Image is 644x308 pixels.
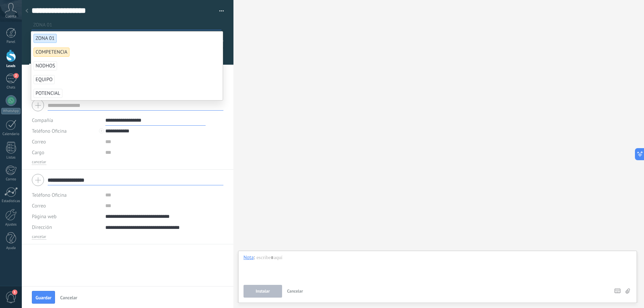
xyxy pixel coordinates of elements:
div: Cargo [32,147,100,158]
button: Instalar [244,285,282,298]
button: cancelar [32,234,46,240]
span: EQUIPO [34,75,55,84]
span: Dirección [32,225,52,230]
span: Correo [32,139,46,145]
span: 2 [13,73,19,78]
span: ZONA 01 [34,34,57,43]
button: cancelar [32,160,46,165]
span: Correo [32,203,46,209]
div: Panel [1,40,21,44]
div: Ajustes [1,223,21,227]
span: Cancelar [287,288,303,294]
button: Guardar [32,291,55,304]
div: Leads [1,64,21,68]
span: Cancelar [60,295,77,300]
span: NODHOS [34,61,57,70]
div: Correo [1,177,21,182]
button: Teléfono Oficina [32,126,67,136]
div: Dirección [32,222,100,233]
span: : [254,254,255,261]
span: Teléfono Oficina [32,128,67,134]
span: Teléfono Oficina [32,192,67,198]
button: Teléfono Oficina [32,190,67,200]
label: Compañía [32,118,53,123]
div: Página web [32,211,100,222]
span: Guardar [36,295,51,300]
button: Correo [32,136,46,147]
span: 1 [12,290,17,295]
span: POTENCIAL [34,89,62,98]
span: Página web [32,214,57,219]
span: Cargo [32,150,44,155]
span: COMPETENCIA [34,48,69,57]
div: Chats [1,85,21,90]
button: Cancelar [284,285,306,298]
div: Estadísticas [1,199,21,203]
div: WhatsApp [1,108,20,114]
div: Calendario [1,132,21,136]
span: Cuenta [5,14,16,19]
div: Ayuda [1,246,21,250]
span: Instalar [256,289,270,294]
button: Correo [32,200,46,211]
div: Listas [1,156,21,160]
button: Cancelar [57,292,80,303]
